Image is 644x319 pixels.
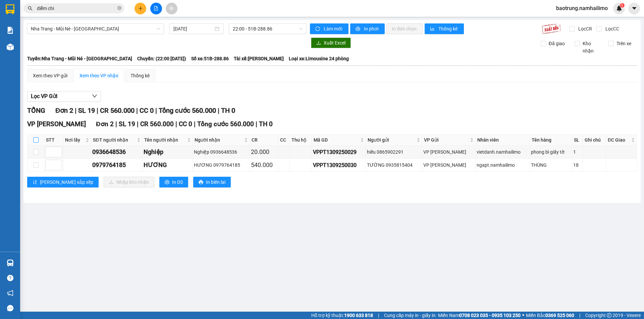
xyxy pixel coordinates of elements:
[75,106,76,114] span: |
[7,275,13,281] span: question-circle
[197,120,254,128] span: Tổng cước 560.000
[424,136,469,144] span: VP Gửi
[324,25,343,32] span: Làm mới
[616,5,622,11] img: icon-new-feature
[526,312,574,319] span: Miền Bắc
[425,23,464,34] button: bar-chartThống kê
[27,56,132,61] b: Tuyến: Nha Trang - Mũi Né - [GEOGRAPHIC_DATA]
[79,72,118,79] div: Xem theo VP nhận
[6,22,59,30] div: Diễm Chi
[6,6,16,13] span: Gửi:
[144,147,191,157] div: Nghiệp
[6,30,59,39] div: 0903349124
[367,161,421,169] div: TƯỜNG 0935815404
[191,55,229,62] span: Số xe: 51B-288.86
[368,136,415,144] span: Người gửi
[135,3,146,14] button: plus
[7,44,14,51] img: warehouse-icon
[311,312,373,319] span: Hỗ trợ kỹ thuật:
[27,120,86,128] span: VP [PERSON_NAME]
[364,25,379,32] span: In phơi
[143,146,193,159] td: Nghiệp
[37,5,116,12] input: Tìm tên, số ĐT hoặc mã đơn
[63,45,72,52] span: CC :
[522,314,524,317] span: ⚪️
[27,106,45,114] span: TỔNG
[31,92,57,100] span: Lọc VP Gửi
[140,120,174,128] span: CR 560.000
[65,136,84,144] span: Nơi lấy
[233,24,303,34] span: 22:00 - 51B-288.86
[64,6,118,22] div: VP [PERSON_NAME]
[545,313,574,318] strong: 0369 525 060
[542,23,561,34] img: 9k=
[551,4,613,12] span: baotrung.namhailimo
[608,136,630,144] span: ĐC Giao
[6,4,14,14] img: logo-vxr
[350,23,385,34] button: printerIn phơi
[169,6,174,11] span: aim
[477,161,529,169] div: ngapt.namhailimo
[194,120,196,128] span: |
[138,6,143,11] span: plus
[175,120,177,128] span: |
[631,5,637,11] span: caret-down
[477,148,529,156] div: vietdanh.namhailimo
[159,106,216,114] span: Tổng cước 560.000
[386,23,423,34] button: In đơn chọn
[310,23,348,34] button: syncLàm mới
[100,106,135,114] span: CR 560.000
[91,159,143,172] td: 0979764185
[64,22,118,30] div: Netviet
[603,25,620,32] span: Lọc CC
[531,161,571,169] div: THÙNG
[221,106,235,114] span: TH 0
[154,6,158,11] span: file-add
[422,146,476,159] td: VP Phan Thiết
[64,6,80,13] span: Nhận:
[6,6,59,22] div: VP [PERSON_NAME]
[92,93,97,99] span: down
[115,120,117,128] span: |
[356,26,361,32] span: printer
[438,25,459,32] span: Thống kê
[251,147,277,157] div: 20.000
[165,180,169,185] span: printer
[166,3,177,14] button: aim
[344,313,373,318] strong: 1900 633 818
[92,160,141,170] div: 0979764185
[40,178,93,186] span: [PERSON_NAME] sắp xếp
[93,136,136,144] span: SĐT người nhận
[573,161,582,169] div: 18
[251,160,277,170] div: 540.000
[430,26,436,32] span: bar-chart
[33,72,67,79] div: Xem theo VP gửi
[628,3,640,14] button: caret-down
[97,106,98,114] span: |
[7,305,13,311] span: message
[316,41,321,46] span: download
[614,40,634,47] span: Trên xe
[55,106,73,114] span: Đơn 2
[579,312,580,319] span: |
[422,159,476,172] td: VP Phan Thiết
[312,159,366,172] td: VPPT1309250030
[530,135,572,146] th: Tên hàng
[583,135,606,146] th: Ghi chú
[313,148,365,156] div: VPPT1309250029
[312,146,366,159] td: VPPT1309250029
[313,161,365,169] div: VPPT1309250030
[7,290,13,296] span: notification
[117,5,121,12] span: close-circle
[459,313,521,318] strong: 0708 023 035 - 0935 103 250
[136,106,138,114] span: |
[173,25,213,32] input: 13/09/2025
[33,180,37,185] span: sort-ascending
[199,180,203,185] span: printer
[96,120,114,128] span: Đơn 2
[206,178,225,186] span: In biên lai
[137,55,186,62] span: Chuyến: (22:00 [DATE])
[179,120,192,128] span: CC 0
[289,55,349,62] span: Loại xe: Limousine 24 phòng
[290,135,312,146] th: Thu hộ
